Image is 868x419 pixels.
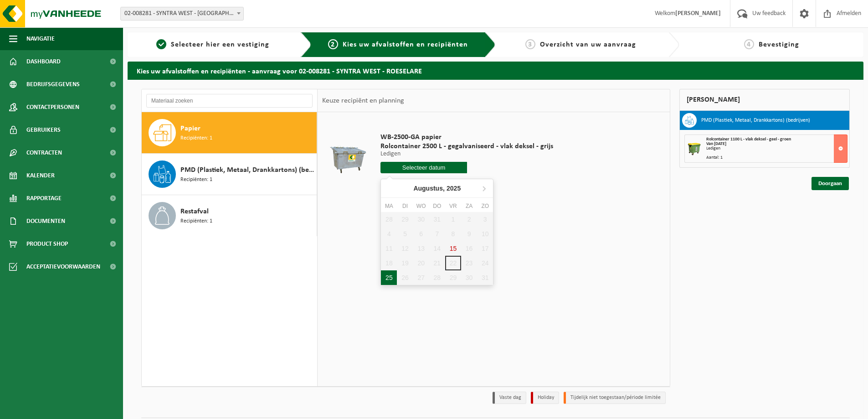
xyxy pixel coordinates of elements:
[180,165,314,176] span: PMD (Plastiek, Metaal, Drankkartons) (bedrijven)
[706,137,791,142] span: Rolcontainer 1100 L - vlak deksel - geel - groen
[429,202,445,211] div: do
[531,392,559,404] li: Holiday
[701,113,810,128] h3: PMD (Plastiek, Metaal, Drankkartons) (bedrijven)
[180,206,209,217] span: Restafval
[146,94,313,108] input: Materiaal zoeken
[564,392,666,404] li: Tijdelijk niet toegestaan/période limitée
[26,255,100,278] span: Acceptatievoorwaarden
[445,202,461,211] div: vr
[380,162,467,173] input: Selecteer datum
[142,112,317,154] button: Papier Recipiënten: 1
[675,10,721,17] strong: [PERSON_NAME]
[381,270,397,285] div: 25
[132,39,293,50] a: 1Selecteer hier een vestiging
[380,133,553,142] span: WB-2500-GA papier
[706,141,726,146] strong: Van [DATE]
[318,89,409,112] div: Keuze recipiënt en planning
[120,7,244,21] span: 02-008281 - SYNTRA WEST - ROESELARE
[26,96,79,119] span: Contactpersonen
[26,141,62,164] span: Contracten
[121,7,243,20] span: 02-008281 - SYNTRA WEST - ROESELARE
[413,202,429,211] div: wo
[26,210,65,233] span: Documenten
[26,50,61,73] span: Dashboard
[461,202,477,211] div: za
[26,164,55,187] span: Kalender
[759,41,799,48] span: Bevestiging
[26,73,80,96] span: Bedrijfsgegevens
[180,123,200,134] span: Papier
[477,202,493,211] div: zo
[142,195,317,236] button: Restafval Recipiënten: 1
[180,176,212,184] span: Recipiënten: 1
[706,146,847,151] div: Ledigen
[380,142,553,151] span: Rolcontainer 2500 L - gegalvaniseerd - vlak deksel - grijs
[812,177,849,190] a: Doorgaan
[142,154,317,195] button: PMD (Plastiek, Metaal, Drankkartons) (bedrijven) Recipiënten: 1
[26,233,68,255] span: Product Shop
[128,62,863,79] h2: Kies uw afvalstoffen en recipiënten - aanvraag voor 02-008281 - SYNTRA WEST - ROESELARE
[180,134,212,143] span: Recipiënten: 1
[26,119,61,141] span: Gebruikers
[397,202,413,211] div: di
[706,155,847,160] div: Aantal: 1
[180,217,212,226] span: Recipiënten: 1
[447,185,461,191] i: 2025
[679,89,850,111] div: [PERSON_NAME]
[525,39,535,49] span: 3
[381,202,397,211] div: ma
[493,392,526,404] li: Vaste dag
[744,39,754,49] span: 4
[156,39,166,49] span: 1
[26,27,55,50] span: Navigatie
[540,41,636,48] span: Overzicht van uw aanvraag
[380,151,553,157] p: Ledigen
[410,181,464,196] div: Augustus,
[343,41,468,48] span: Kies uw afvalstoffen en recipiënten
[171,41,269,48] span: Selecteer hier een vestiging
[328,39,338,49] span: 2
[26,187,62,210] span: Rapportage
